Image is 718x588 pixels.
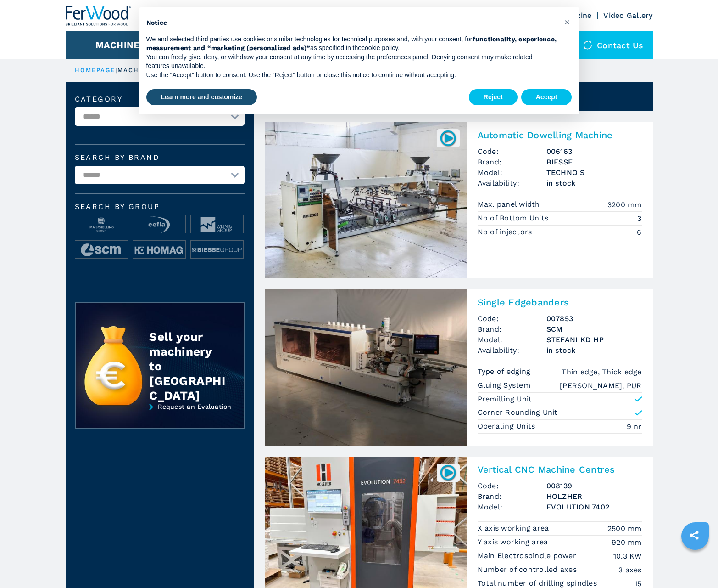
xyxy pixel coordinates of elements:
h3: SCM [546,324,642,334]
img: image [191,215,243,234]
img: Contact us [583,40,592,50]
a: Automatic Dowelling Machine BIESSE TECHNO S006163Automatic Dowelling MachineCode:006163Brand:BIES... [265,122,653,278]
img: image [75,241,128,259]
span: Brand: [478,324,546,334]
a: Request an Evaluation [75,403,245,436]
span: Model: [478,502,546,512]
p: Operating Units [478,421,538,431]
em: Thin edge, Thick edge [562,367,641,377]
img: 006163 [439,129,457,147]
img: Ferwood [66,6,132,26]
span: Model: [478,167,546,178]
h2: Automatic Dowelling Machine [478,130,642,141]
a: sharethis [683,524,706,547]
div: Contact us [574,31,653,59]
button: Machines [95,40,146,51]
span: Model: [478,334,546,345]
p: Main Electrospindle power [478,551,579,561]
p: Number of controlled axes [478,565,579,575]
h3: EVOLUTION 7402 [546,502,642,512]
img: image [133,215,185,234]
button: Learn more and customize [146,89,257,106]
label: Search by brand [75,154,245,161]
p: X axis working area [478,523,551,533]
a: Single Edgebanders SCM STEFANI KD HPSingle EdgebandersCode:007853Brand:SCMModel:STEFANI KD HPAvai... [265,289,653,446]
em: [PERSON_NAME], PUR [560,380,642,391]
iframe: Chat [679,547,711,581]
span: Brand: [478,491,546,502]
button: Reject [469,89,518,106]
img: Single Edgebanders SCM STEFANI KD HP [265,289,467,446]
p: machines [117,66,157,74]
em: 3 axes [618,565,642,575]
span: Brand: [478,157,546,167]
em: 9 nr [627,421,642,432]
img: image [75,215,128,234]
span: | [115,67,117,73]
h3: STEFANI KD HP [546,334,642,345]
button: Close this notice [560,15,575,29]
div: Sell your machinery to [GEOGRAPHIC_DATA] [149,329,225,403]
h3: 006163 [546,146,642,157]
h3: TECHNO S [546,167,642,178]
span: in stock [546,178,642,188]
h2: Single Edgebanders [478,297,642,308]
p: Gluing System [478,380,533,390]
p: Corner Rounding Unit [478,407,558,418]
span: × [564,17,570,28]
img: image [191,241,243,259]
label: Category [75,96,245,103]
span: Code: [478,146,546,157]
p: You can freely give, deny, or withdraw your consent at any time by accessing the preferences pane... [146,53,557,71]
span: Code: [478,313,546,324]
em: 10.3 KW [613,551,642,561]
p: No of Bottom Units [478,213,551,223]
p: Premilling Unit [478,394,532,404]
p: We and selected third parties use cookies or similar technologies for technical purposes and, wit... [146,35,557,53]
h3: BIESSE [546,157,642,167]
p: Y axis working area [478,537,551,547]
em: 2500 mm [607,523,642,534]
a: HOMEPAGE [75,67,116,73]
span: Availability: [478,178,546,188]
a: Video Gallery [603,11,652,20]
p: Max. panel width [478,199,542,209]
em: 3200 mm [607,199,642,210]
p: Use the “Accept” button to consent. Use the “Reject” button or close this notice to continue with... [146,71,557,80]
p: No of injectors [478,227,534,237]
img: image [133,241,185,259]
span: Search by group [75,203,245,210]
h3: HOLZHER [546,491,642,502]
h3: 008139 [546,481,642,491]
em: 3 [637,213,641,224]
button: Accept [521,89,572,106]
span: Availability: [478,345,546,356]
p: Type of edging [478,367,533,377]
img: 008139 [439,464,457,481]
h2: Vertical CNC Machine Centres [478,464,642,475]
h3: 007853 [546,313,642,324]
em: 920 mm [612,537,642,548]
span: Code: [478,481,546,491]
span: in stock [546,345,642,356]
a: cookie policy [362,44,398,51]
img: Automatic Dowelling Machine BIESSE TECHNO S [265,122,467,278]
em: 6 [637,227,641,237]
h2: Notice [146,18,557,28]
strong: functionality, experience, measurement and “marketing (personalized ads)” [146,35,557,52]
